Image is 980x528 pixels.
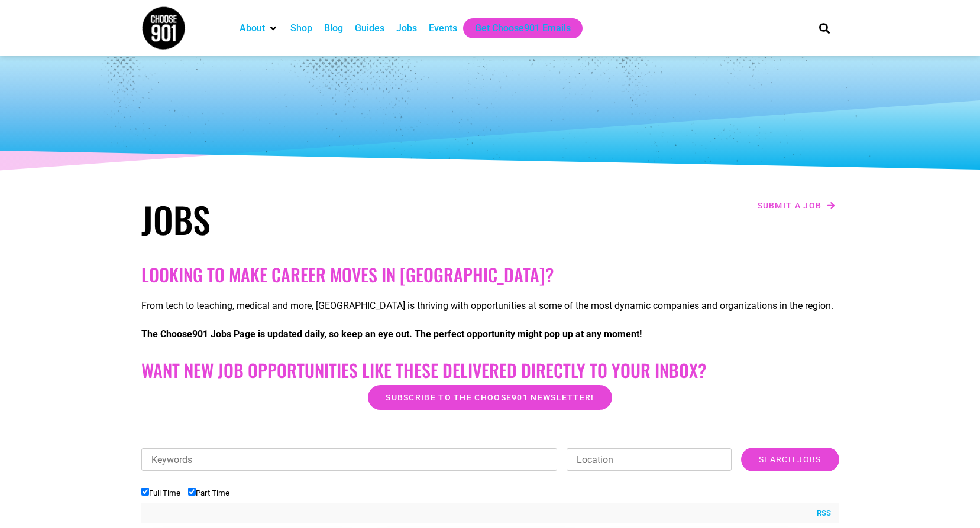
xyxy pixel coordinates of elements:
a: Get Choose901 Emails [475,21,571,35]
p: From tech to teaching, medical and more, [GEOGRAPHIC_DATA] is thriving with opportunities at some... [141,299,839,313]
div: Search [814,18,834,38]
a: Blog [324,21,343,35]
input: Location [567,448,732,471]
label: Full Time [141,488,180,497]
input: Keywords [141,448,558,471]
input: Part Time [188,488,196,496]
a: Subscribe to the Choose901 newsletter! [368,385,612,410]
strong: The Choose901 Jobs Page is updated daily, so keep an eye out. The perfect opportunity might pop u... [141,328,642,340]
input: Full Time [141,488,149,496]
div: About [234,18,284,38]
input: Search Jobs [741,448,839,471]
a: Submit a job [754,198,839,213]
a: Shop [290,21,312,35]
span: Submit a job [758,201,822,210]
h2: Looking to make career moves in [GEOGRAPHIC_DATA]? [141,264,839,285]
a: About [240,21,265,35]
nav: Main nav [234,18,799,38]
a: Guides [355,21,384,35]
label: Part Time [188,488,229,497]
a: RSS [811,507,831,519]
a: Events [429,21,457,35]
span: Subscribe to the Choose901 newsletter! [386,393,594,402]
h1: Jobs [141,198,484,240]
a: Jobs [396,21,417,35]
h2: Want New Job Opportunities like these Delivered Directly to your Inbox? [141,360,839,381]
